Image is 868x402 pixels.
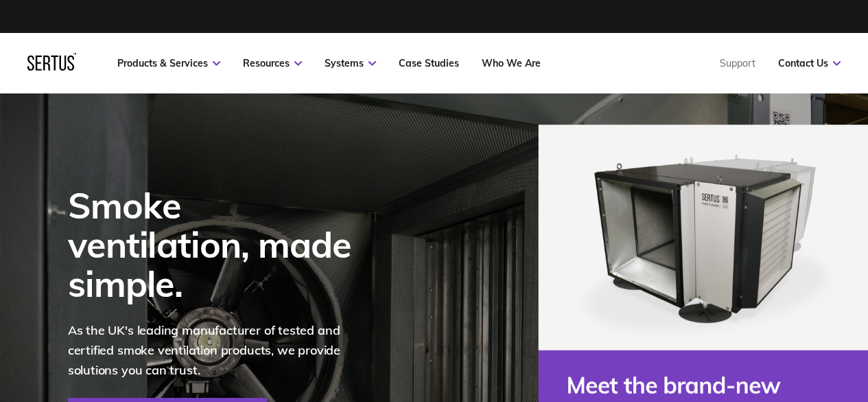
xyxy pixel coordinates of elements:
a: Who We Are [482,57,541,69]
a: Systems [325,57,376,69]
a: Support [720,57,755,69]
a: Contact Us [778,57,841,69]
a: Products & Services [117,57,220,69]
a: Case Studies [399,57,459,69]
a: Resources [243,57,302,69]
p: As the UK's leading manufacturer of tested and certified smoke ventilation products, we provide s... [68,321,370,380]
div: Smoke ventilation, made simple. [68,186,370,304]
